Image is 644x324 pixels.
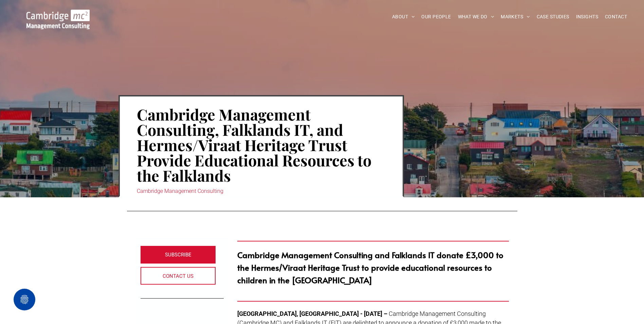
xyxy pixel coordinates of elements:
a: CONTACT US [141,267,216,285]
h1: Cambridge Management Consulting, Falklands IT, and Hermes/Viraat Heritage Trust Provide Education... [137,106,386,184]
a: INSIGHTS [573,12,602,22]
strong: [GEOGRAPHIC_DATA], [GEOGRAPHIC_DATA] - [DATE] – [237,310,387,317]
a: OUR PEOPLE [418,12,454,22]
span: CONTACT US [163,268,194,285]
a: MARKETS [497,12,533,22]
a: WHAT WE DO [455,12,498,22]
a: ABOUT [389,12,418,22]
a: CASE STUDIES [533,12,573,22]
a: CONTACT [602,12,630,22]
img: Cambridge MC Logo [26,10,90,29]
a: SUBSCRIBE [141,246,216,264]
strong: Cambridge Management Consulting and Falklands IT donate £3,000 to the Hermes/Viraat Heritage Trus... [237,249,503,286]
span: SUBSCRIBE [165,246,191,263]
div: Cambridge Management Consulting [137,186,386,196]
